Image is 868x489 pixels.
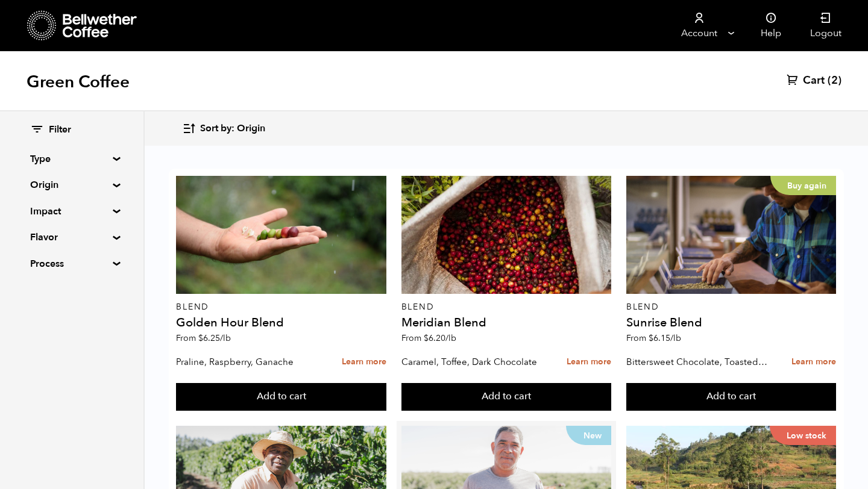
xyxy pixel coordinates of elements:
[182,114,265,143] button: Sort by: Origin
[649,332,681,344] bdi: 6.15
[445,332,456,344] span: /lb
[791,349,836,375] a: Learn more
[220,332,231,344] span: /lb
[401,383,611,411] button: Add to cart
[770,176,836,195] p: Buy again
[626,332,681,344] span: From
[424,332,429,344] span: $
[30,257,113,271] summary: Process
[198,332,203,344] span: $
[30,178,113,192] summary: Origin
[567,349,611,375] a: Learn more
[649,332,653,344] span: $
[670,332,681,344] span: /lb
[30,204,113,219] summary: Impact
[30,152,113,166] summary: Type
[176,353,319,371] p: Praline, Raspberry, Ganache
[626,176,836,294] a: Buy again
[27,71,130,93] h1: Green Coffee
[176,383,386,411] button: Add to cart
[566,426,611,445] p: New
[626,303,836,311] p: Blend
[626,317,836,329] h4: Sunrise Blend
[401,317,611,329] h4: Meridian Blend
[342,349,386,375] a: Learn more
[770,426,836,445] p: Low stock
[176,303,386,311] p: Blend
[626,383,836,411] button: Add to cart
[787,73,841,88] a: Cart (2)
[200,122,265,135] span: Sort by: Origin
[401,303,611,311] p: Blend
[30,230,113,244] summary: Flavor
[828,73,841,88] span: (2)
[626,353,769,371] p: Bittersweet Chocolate, Toasted Marshmallow, Candied Orange, Praline
[803,73,825,88] span: Cart
[176,332,231,344] span: From
[49,123,71,137] span: Filter
[176,317,386,329] h4: Golden Hour Blend
[401,353,544,371] p: Caramel, Toffee, Dark Chocolate
[401,332,456,344] span: From
[424,332,456,344] bdi: 6.20
[198,332,231,344] bdi: 6.25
